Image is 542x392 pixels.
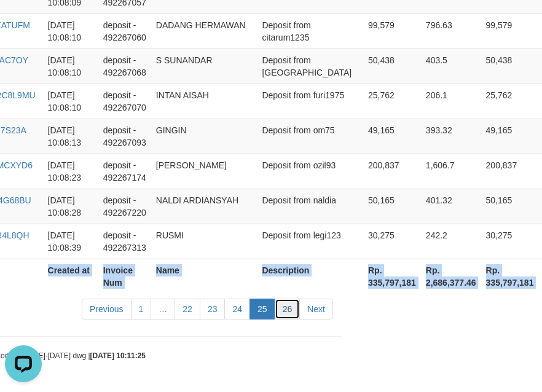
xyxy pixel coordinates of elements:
[151,299,175,319] a: …
[421,259,481,294] th: Rp. 2,686,377.46
[299,299,333,319] a: Next
[98,119,151,154] td: deposit - 492267093
[257,154,363,189] td: Deposit from ozil93
[151,224,257,259] td: RUSMI
[151,154,257,189] td: [PERSON_NAME]
[151,189,257,224] td: NALDI ARDIANSYAH
[481,189,539,224] td: 50,165
[363,14,421,49] td: 99,579
[175,299,200,319] a: 22
[257,119,363,154] td: Deposit from om75
[421,14,481,49] td: 796.63
[98,84,151,119] td: deposit - 492267070
[257,259,363,294] th: Description
[43,84,98,119] td: [DATE] 10:08:10
[98,259,151,294] th: Invoice Num
[257,224,363,259] td: Deposit from legi123
[98,154,151,189] td: deposit - 492267174
[249,299,275,319] a: 25
[481,154,539,189] td: 200,837
[363,119,421,154] td: 49,165
[363,84,421,119] td: 25,762
[151,119,257,154] td: GINGIN
[421,224,481,259] td: 242.2
[481,49,539,84] td: 50,438
[151,84,257,119] td: INTAN AISAH
[98,224,151,259] td: deposit - 492267313
[421,119,481,154] td: 393.32
[43,259,98,294] th: Created at
[363,224,421,259] td: 30,275
[363,49,421,84] td: 50,438
[421,189,481,224] td: 401.32
[224,299,250,319] a: 24
[481,84,539,119] td: 25,762
[421,84,481,119] td: 206.1
[43,49,98,84] td: [DATE] 10:08:10
[275,299,300,319] a: 26
[151,259,257,294] th: Name
[43,224,98,259] td: [DATE] 10:08:39
[151,14,257,49] td: DADANG HERMAWAN
[363,259,421,294] th: Rp. 335,797,181
[257,84,363,119] td: Deposit from furi1975
[421,49,481,84] td: 403.5
[98,49,151,84] td: deposit - 492267068
[257,14,363,49] td: Deposit from citarum1235
[481,259,539,294] th: Rp. 335,797,181
[363,154,421,189] td: 200,837
[481,14,539,49] td: 99,579
[257,49,363,84] td: Deposit from [GEOGRAPHIC_DATA]
[43,119,98,154] td: [DATE] 10:08:13
[481,224,539,259] td: 30,275
[481,119,539,154] td: 49,165
[5,5,42,42] button: Open LiveChat chat widget
[151,49,257,84] td: S SUNANDAR
[98,189,151,224] td: deposit - 492267220
[43,189,98,224] td: [DATE] 10:08:28
[82,299,131,319] a: Previous
[90,351,146,360] strong: [DATE] 10:11:25
[363,189,421,224] td: 50,165
[43,154,98,189] td: [DATE] 10:08:23
[421,154,481,189] td: 1,606.7
[200,299,226,319] a: 23
[131,299,152,319] a: 1
[98,14,151,49] td: deposit - 492267060
[257,189,363,224] td: Deposit from naldia
[43,14,98,49] td: [DATE] 10:08:10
